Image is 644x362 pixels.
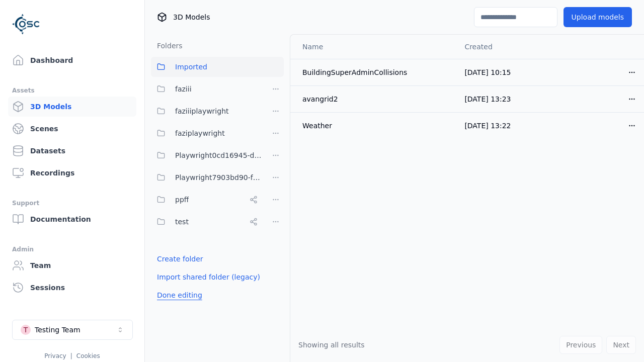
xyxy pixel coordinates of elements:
[12,84,132,97] div: Assets
[175,171,262,184] span: Playwright7903bd90-f1ee-40e5-8689-7a943bbd43ef
[175,216,189,228] span: test
[173,12,210,22] span: 3D Models
[151,41,183,51] h3: Folders
[8,163,136,183] a: Recordings
[175,105,229,117] span: faziiiplaywright
[464,68,511,76] span: [DATE] 10:15
[302,94,448,104] div: avangrid2
[76,352,100,359] a: Cookies
[8,50,136,70] a: Dashboard
[8,97,136,117] a: 3D Models
[175,83,192,95] span: faziii
[8,278,136,298] a: Sessions
[302,67,448,77] div: BuildingSuperAdminCollisions
[8,141,136,161] a: Datasets
[151,145,262,165] button: Playwright0cd16945-d24c-45f9-a8ba-c74193e3fd84
[302,121,448,131] div: Weather
[151,79,262,99] button: faziii
[12,320,133,340] button: Select a workspace
[151,286,208,304] button: Done editing
[8,209,136,229] a: Documentation
[35,325,80,335] div: Testing Team
[12,243,132,255] div: Admin
[12,197,132,209] div: Support
[175,149,262,161] span: Playwright0cd16945-d24c-45f9-a8ba-c74193e3fd84
[175,194,189,206] span: ppff
[151,123,262,143] button: faziplaywright
[44,352,66,359] a: Privacy
[151,167,262,188] button: Playwright7903bd90-f1ee-40e5-8689-7a943bbd43ef
[157,254,203,264] a: Create folder
[290,35,456,59] th: Name
[151,268,266,286] button: Import shared folder (legacy)
[175,61,207,73] span: Imported
[464,95,511,103] span: [DATE] 13:23
[464,122,511,130] span: [DATE] 13:22
[151,57,284,77] button: Imported
[12,10,40,38] img: Logo
[157,272,260,282] a: Import shared folder (legacy)
[8,119,136,139] a: Scenes
[151,190,262,210] button: ppff
[151,101,262,121] button: faziiiplaywright
[456,35,550,59] th: Created
[8,255,136,276] a: Team
[151,250,209,268] button: Create folder
[175,127,225,139] span: faziplaywright
[563,7,632,27] button: Upload models
[21,325,31,335] div: T
[298,341,365,349] span: Showing all results
[151,212,262,232] button: test
[70,352,72,359] span: |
